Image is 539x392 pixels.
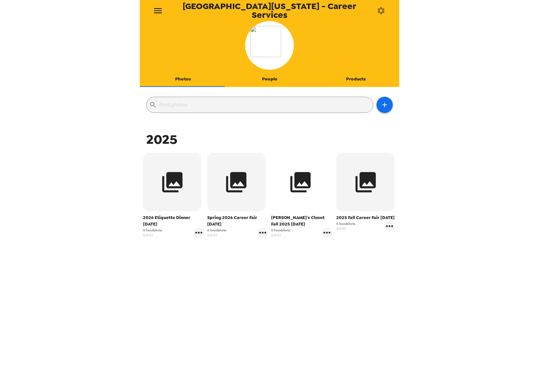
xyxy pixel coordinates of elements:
[322,227,332,238] button: gallery menu
[271,214,332,227] span: [PERSON_NAME]'s Closet Fall 2025 [DATE]
[271,228,290,233] span: 0 headshots
[336,214,395,221] span: 2025 Fall Career Fair [DATE]
[313,71,399,87] button: Products
[194,227,204,238] button: gallery menu
[160,100,370,110] input: Find photos
[143,214,204,227] span: 2026 Etiquette Dinner [DATE]
[226,71,313,87] button: People
[168,2,370,19] span: [GEOGRAPHIC_DATA][US_STATE] - Career Services
[143,228,162,233] span: 0 headshots
[258,227,268,238] button: gallery menu
[207,233,226,238] span: [DATE]
[140,71,226,87] button: Photos
[207,228,226,233] span: 0 headshots
[336,221,355,226] span: 0 headshots
[384,221,395,231] button: gallery menu
[143,233,162,238] span: [DATE]
[250,26,289,65] img: org logo
[146,131,177,148] span: 2025
[271,233,290,238] span: [DATE]
[207,214,268,227] span: Spring 2026 Career Fair [DATE]
[336,226,355,231] span: [DATE]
